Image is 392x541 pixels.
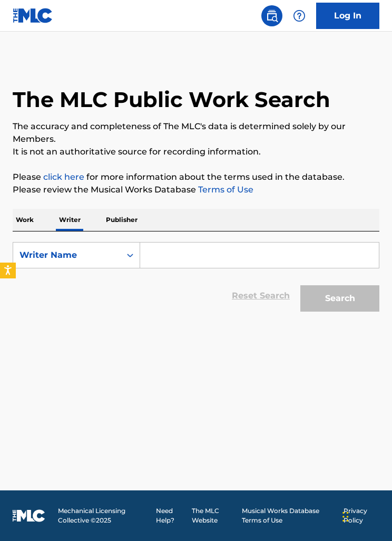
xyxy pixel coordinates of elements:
p: It is not an authoritative source for recording information. [13,146,379,158]
a: The MLC Website [192,506,236,525]
p: Work [13,209,37,231]
p: Please review the Musical Works Database [13,183,379,196]
a: Public Search [261,5,282,26]
p: Please for more information about the terms used in the database. [13,171,379,183]
div: Drag [342,501,349,533]
a: Terms of Use [196,185,253,195]
div: Writer Name [19,249,114,262]
img: logo [13,509,45,522]
p: The accuracy and completeness of The MLC's data is determined solely by our Members. [13,120,379,146]
a: Musical Works Database Terms of Use [242,506,337,525]
span: Mechanical Licensing Collective © 2025 [58,506,150,525]
img: MLC Logo [13,8,53,23]
img: search [266,9,278,22]
img: help [293,9,306,22]
p: Publisher [103,209,141,231]
a: click here [43,172,84,182]
h1: The MLC Public Work Search [13,86,330,113]
p: Writer [56,209,84,231]
iframe: Chat Widget [339,490,392,541]
div: Help [289,5,310,26]
a: Log In [316,3,379,29]
form: Search Form [13,242,379,317]
a: Need Help? [156,506,185,525]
